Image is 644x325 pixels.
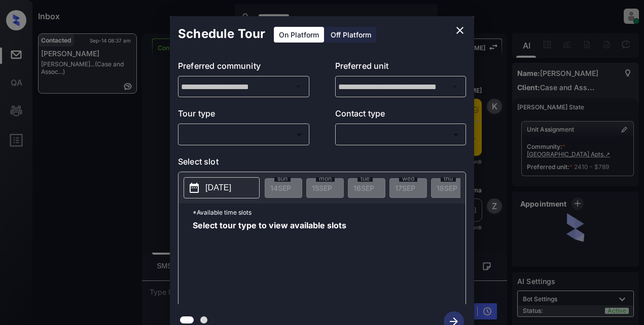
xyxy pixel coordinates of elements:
div: On Platform [274,27,324,43]
p: Tour type [178,107,309,124]
p: Select slot [178,155,466,172]
button: close [450,20,470,40]
p: Preferred community [178,60,309,76]
p: [DATE] [205,182,231,194]
button: [DATE] [184,177,260,198]
div: Off Platform [326,27,376,43]
span: Select tour type to view available slots [193,221,346,302]
p: *Available time slots [193,204,466,221]
p: Contact type [335,107,467,124]
h2: Schedule Tour [170,16,273,52]
p: Preferred unit [335,60,467,76]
